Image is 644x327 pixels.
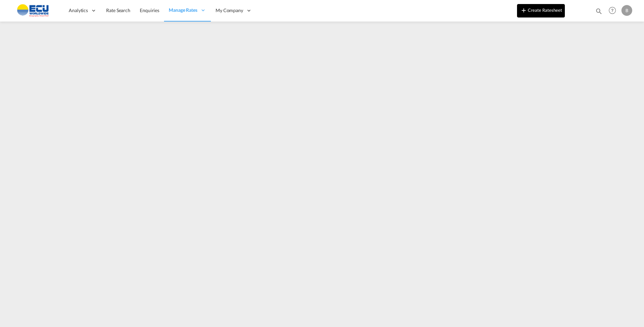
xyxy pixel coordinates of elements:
button: icon-plus 400-fgCreate Ratesheet [517,4,565,17]
div: B [621,5,632,16]
iframe: Chat [5,292,29,317]
span: Analytics [69,7,88,14]
span: Enquiries [140,7,159,13]
span: My Company [216,7,243,14]
div: Help [607,5,621,17]
div: icon-magnify [595,7,603,17]
span: Help [607,5,618,16]
md-icon: icon-plus 400-fg [520,6,528,14]
span: Rate Search [106,7,130,13]
span: Manage Rates [169,7,197,13]
img: 6cccb1402a9411edb762cf9624ab9cda.png [10,3,56,18]
md-icon: icon-magnify [595,7,603,15]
